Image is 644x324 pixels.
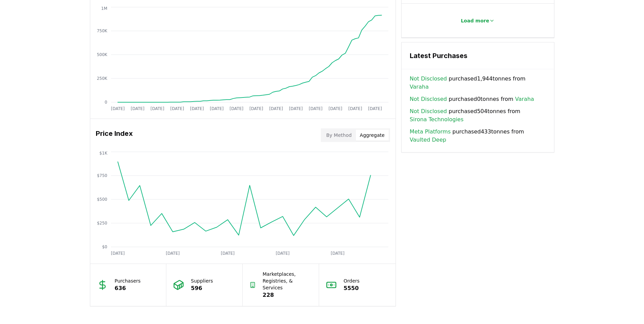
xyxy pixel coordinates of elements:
tspan: 750K [97,29,108,33]
tspan: [DATE] [348,106,362,111]
h3: Price Index [96,128,133,142]
tspan: [DATE] [249,106,263,111]
tspan: 1M [101,6,107,11]
tspan: [DATE] [170,106,184,111]
a: Not Disclosed [410,75,447,83]
a: Not Disclosed [410,107,447,115]
tspan: [DATE] [130,106,144,111]
tspan: [DATE] [166,251,180,256]
a: Varaha [515,95,534,103]
tspan: [DATE] [309,106,323,111]
span: purchased 0 tonnes from [410,95,534,103]
tspan: 500K [97,52,108,57]
span: purchased 504 tonnes from [410,107,546,124]
tspan: 250K [97,76,108,81]
a: Sirona Technologies [410,115,463,124]
button: Aggregate [356,130,389,141]
tspan: $0 [102,245,107,249]
p: Purchasers [115,277,141,284]
tspan: [DATE] [289,106,303,111]
tspan: [DATE] [150,106,164,111]
tspan: [DATE] [210,106,224,111]
tspan: [DATE] [111,106,125,111]
a: Varaha [410,83,429,91]
tspan: [DATE] [276,251,290,256]
tspan: $1K [99,151,107,156]
p: 596 [191,284,213,292]
tspan: [DATE] [221,251,235,256]
span: purchased 1,944 tonnes from [410,75,546,91]
button: By Method [322,130,356,141]
a: Vaulted Deep [410,136,446,144]
p: Suppliers [191,277,213,284]
p: 228 [263,291,312,299]
tspan: [DATE] [111,251,125,256]
a: Not Disclosed [410,95,447,103]
tspan: 0 [105,100,107,105]
p: Load more [461,17,489,24]
tspan: $750 [97,173,107,178]
a: Meta Platforms [410,128,451,136]
tspan: [DATE] [368,106,382,111]
p: Orders [344,277,360,284]
p: 5550 [344,284,360,292]
p: 636 [115,284,141,292]
p: Marketplaces, Registries, & Services [263,271,312,291]
tspan: [DATE] [229,106,243,111]
tspan: [DATE] [328,106,342,111]
tspan: [DATE] [190,106,204,111]
h3: Latest Purchases [410,51,546,61]
tspan: [DATE] [331,251,345,256]
span: purchased 433 tonnes from [410,128,546,144]
tspan: [DATE] [269,106,283,111]
tspan: $250 [97,221,107,226]
button: Load more [455,14,500,28]
tspan: $500 [97,197,107,202]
